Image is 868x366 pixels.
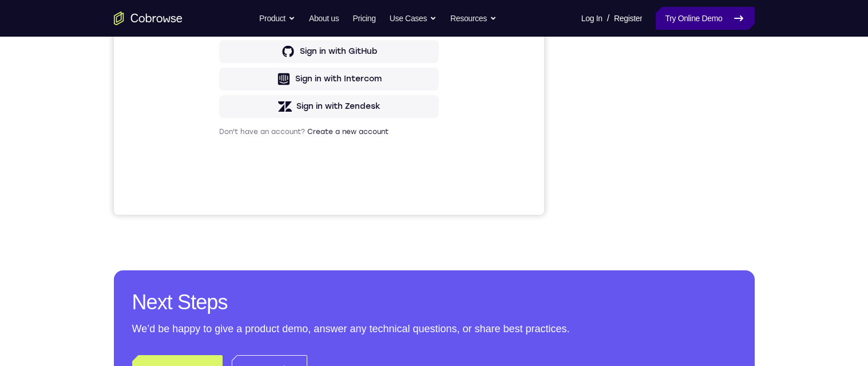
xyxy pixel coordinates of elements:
[105,237,325,259] button: Sign in with Intercom
[656,7,754,30] a: Try Online Demo
[209,164,221,173] p: or
[183,270,267,281] div: Sign in with Zendesk
[614,7,642,30] a: Register
[132,321,736,337] p: We’d be happy to give a product demo, answer any technical questions, or share best practices.
[185,187,263,199] div: Sign in with Google
[105,264,325,287] button: Sign in with Zendesk
[105,296,325,305] p: Don't have an account?
[114,11,183,25] a: Go to the home page
[607,11,609,25] span: /
[193,297,275,305] a: Create a new account
[390,7,437,30] button: Use Cases
[352,7,375,30] a: Pricing
[105,182,325,204] button: Sign in with Google
[259,7,295,30] button: Product
[105,131,325,154] button: Sign in
[581,7,603,30] a: Log In
[309,7,339,30] a: About us
[450,7,497,30] button: Resources
[181,242,268,254] div: Sign in with Intercom
[132,289,736,316] h2: Next Steps
[112,109,318,121] input: Enter your email
[105,78,325,95] h1: Sign in to your account
[105,209,325,232] button: Sign in with GitHub
[186,215,263,226] div: Sign in with GitHub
